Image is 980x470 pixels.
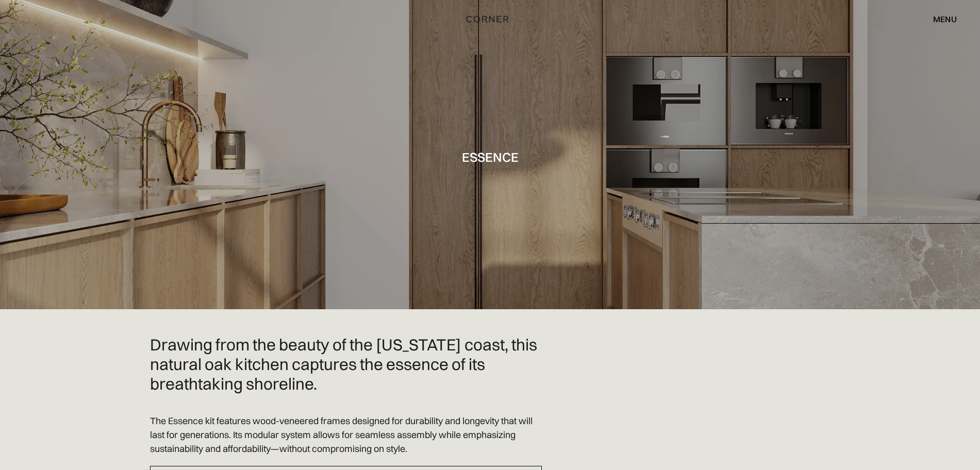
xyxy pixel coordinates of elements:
a: home [455,12,525,26]
div: menu [923,10,957,28]
div: menu [933,15,957,23]
h2: Drawing from the beauty of the [US_STATE] coast, this natural oak kitchen captures the essence of... [150,335,542,393]
p: The Essence kit features wood-veneered frames designed for durability and longevity that will las... [150,414,542,456]
h1: Essence [462,150,519,164]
